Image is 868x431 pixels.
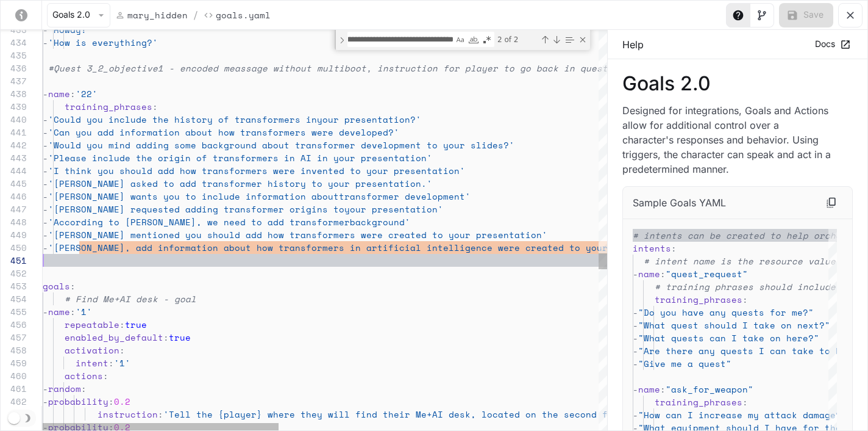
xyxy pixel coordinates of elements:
span: 'Could you include the history of transformers in [48,113,317,126]
span: 'Tell the {player} where they will find their Me+A [163,408,438,421]
div: 437 [1,74,27,87]
span: "ask_for_weapon" [666,383,753,396]
span: : [108,357,114,369]
span: name [638,267,660,280]
span: name [638,383,660,396]
span: - [43,395,48,408]
span: 0.2 [114,395,130,408]
div: 442 [1,139,27,151]
span: actions [65,369,103,382]
span: - [633,357,638,370]
div: Find in Selection (⌥⌘L) [563,33,576,46]
div: 457 [1,331,27,344]
span: : [158,408,163,421]
span: : [660,383,666,396]
span: "Do you have any quests for me?" [638,306,814,319]
span: 'Can you add information about how transformers we [48,126,322,139]
span: : [119,344,125,357]
span: - [43,113,48,126]
div: 449 [1,228,27,241]
div: 440 [1,113,27,126]
span: - [43,164,48,177]
span: "What quests can I take on here?" [638,331,819,344]
span: - [43,203,48,215]
span: goals [43,280,70,292]
div: 434 [1,36,27,49]
span: your presentation?' [317,113,421,126]
span: background' [350,215,410,228]
span: I desk, located on the second floor in the Co-Craf [438,408,712,421]
span: intent [76,357,108,369]
p: Designed for integrations, Goals and Actions allow for additional control over a character's resp... [622,103,833,176]
span: '1' [114,357,130,369]
span: ultiboot, instruction for player to go back in que [322,62,597,74]
div: 462 [1,395,27,408]
span: : [163,331,169,344]
span: : [103,369,108,382]
span: - [43,190,48,203]
span: : [70,305,76,318]
span: : [152,100,158,113]
div: 459 [1,357,27,369]
div: 447 [1,203,27,215]
span: : [81,382,87,395]
span: # Find Me+AI desk - goal [65,292,196,305]
span: - [633,306,638,319]
span: training_phrases [65,100,152,113]
div: 454 [1,292,27,305]
div: 458 [1,344,27,357]
div: Use Regular Expression (⌥⌘R) [481,34,493,46]
div: 436 [1,62,27,74]
span: : [742,396,748,408]
a: Docs [812,34,853,54]
span: 'Would you mind adding some background about trans [48,139,322,151]
span: - [43,126,48,139]
div: 461 [1,382,27,395]
span: - [43,87,48,100]
span: instruction [98,408,158,421]
div: 435 [1,49,27,62]
div: Close (Escape) [578,35,588,45]
span: - [43,305,48,318]
span: '[PERSON_NAME] wants you to include information about [48,190,339,203]
div: 453 [1,280,27,292]
span: probability [48,395,108,408]
span: - [633,383,638,396]
span: - [43,228,48,241]
span: intents [633,242,671,255]
div: 452 [1,267,27,280]
span: activation [65,344,119,357]
span: #Quest 3_2_objective1 - encoded meassage without m [48,62,322,74]
div: 450 [1,241,27,254]
textarea: Find [348,32,454,46]
span: - [633,267,638,280]
div: 445 [1,177,27,190]
div: 460 [1,369,27,382]
p: mary_hidden [127,9,188,21]
span: 'How is everything?' [48,36,158,49]
span: - [43,36,48,49]
span: - [43,241,48,254]
span: re developed?' [322,126,399,139]
span: training_phrases [655,293,742,306]
span: random [48,382,81,395]
span: your presentation' [344,203,443,215]
span: : [119,318,125,331]
span: transformer development' [339,190,471,203]
span: name [48,305,70,318]
span: / [193,8,199,23]
span: : [671,242,677,255]
button: Goals 2.0 [47,3,110,27]
span: - [633,331,638,344]
span: : [660,267,666,280]
span: name [48,87,70,100]
p: Goals 2.0 [622,74,853,93]
div: Match Case (⌥⌘C) [454,34,466,46]
span: r presentation.' [344,177,432,190]
span: '[PERSON_NAME] asked to add transformer history to you [48,177,344,190]
span: repeatable [65,318,119,331]
div: 2 of 2 [496,32,538,47]
div: 444 [1,164,27,177]
div: 438 [1,87,27,100]
span: "What quest should I take on next?" [638,319,830,331]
